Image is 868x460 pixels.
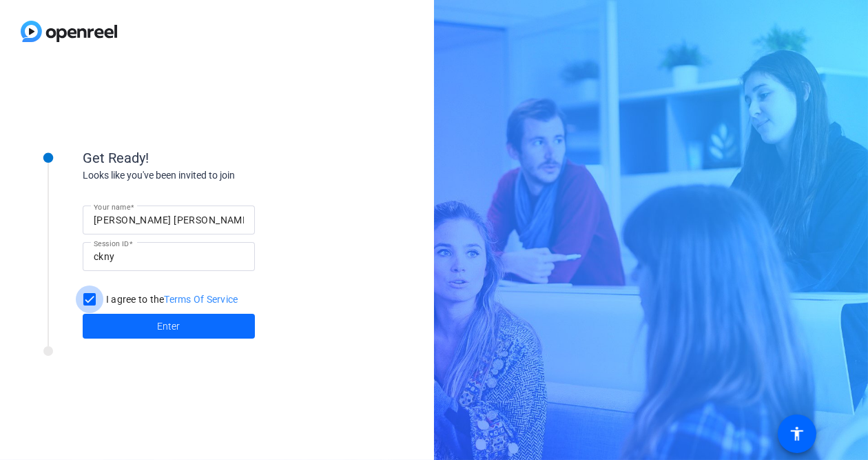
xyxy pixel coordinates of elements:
a: Terms Of Service [165,294,238,305]
span: Enter [158,319,180,334]
mat-label: Session ID [94,239,129,248]
label: I agree to the [103,292,238,306]
button: Enter [83,314,255,339]
mat-label: Your name [94,203,130,211]
mat-icon: accessibility [789,426,805,442]
div: Get Ready! [83,148,358,168]
div: Looks like you've been invited to join [83,168,358,183]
